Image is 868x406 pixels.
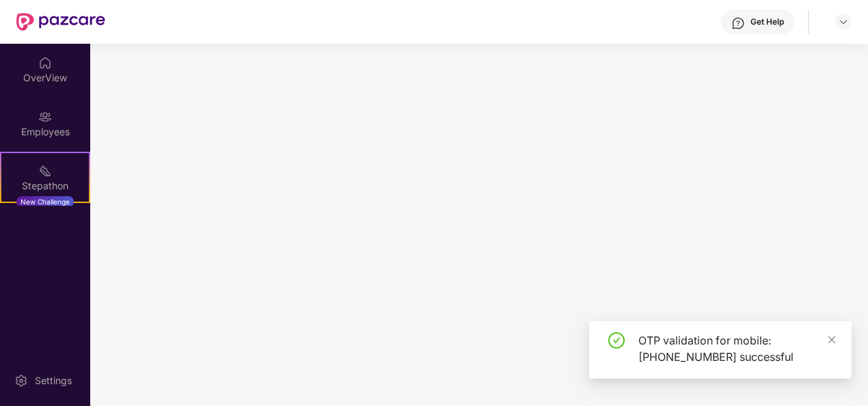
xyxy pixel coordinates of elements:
[638,332,835,365] div: OTP validation for mobile: [PHONE_NUMBER] successful
[827,335,837,344] span: close
[16,196,74,207] div: New Challenge
[38,164,52,178] img: svg+xml;base64,PHN2ZyB4bWxucz0iaHR0cDovL3d3dy53My5vcmcvMjAwMC9zdmciIHdpZHRoPSIyMSIgaGVpZ2h0PSIyMC...
[38,56,52,70] img: svg+xml;base64,PHN2ZyBpZD0iSG9tZSIgeG1sbnM9Imh0dHA6Ly93d3cudzMub3JnLzIwMDAvc3ZnIiB3aWR0aD0iMjAiIG...
[38,110,52,124] img: svg+xml;base64,PHN2ZyBpZD0iRW1wbG95ZWVzIiB4bWxucz0iaHR0cDovL3d3dy53My5vcmcvMjAwMC9zdmciIHdpZHRoPS...
[1,179,89,193] div: Stepathon
[731,16,745,30] img: svg+xml;base64,PHN2ZyBpZD0iSGVscC0zMngzMiIgeG1sbnM9Imh0dHA6Ly93d3cudzMub3JnLzIwMDAvc3ZnIiB3aWR0aD...
[750,16,784,27] div: Get Help
[16,13,105,31] img: New Pazcare Logo
[31,374,76,388] div: Settings
[838,16,849,27] img: svg+xml;base64,PHN2ZyBpZD0iRHJvcGRvd24tMzJ4MzIiIHhtbG5zPSJodHRwOi8vd3d3LnczLm9yZy8yMDAwL3N2ZyIgd2...
[14,374,28,388] img: svg+xml;base64,PHN2ZyBpZD0iU2V0dGluZy0yMHgyMCIgeG1sbnM9Imh0dHA6Ly93d3cudzMub3JnLzIwMDAvc3ZnIiB3aW...
[608,332,625,349] span: check-circle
